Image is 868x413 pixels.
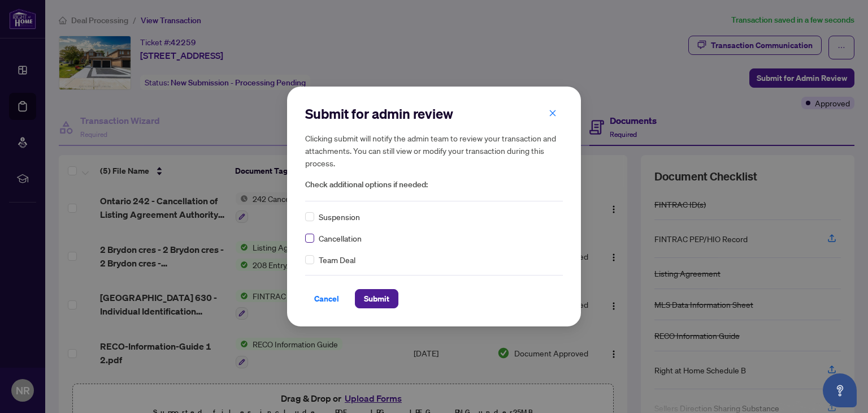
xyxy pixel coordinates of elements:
[823,373,857,407] button: Open asap
[305,178,563,191] span: Check additional options if needed:
[364,290,389,308] span: Submit
[305,105,563,123] h2: Submit for admin review
[319,232,362,244] span: Cancellation
[355,289,398,308] button: Submit
[319,253,355,266] span: Team Deal
[305,289,348,308] button: Cancel
[319,210,360,223] span: Suspension
[305,132,563,169] h5: Clicking submit will notify the admin team to review your transaction and attachments. You can st...
[549,109,557,117] span: close
[314,290,339,308] span: Cancel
